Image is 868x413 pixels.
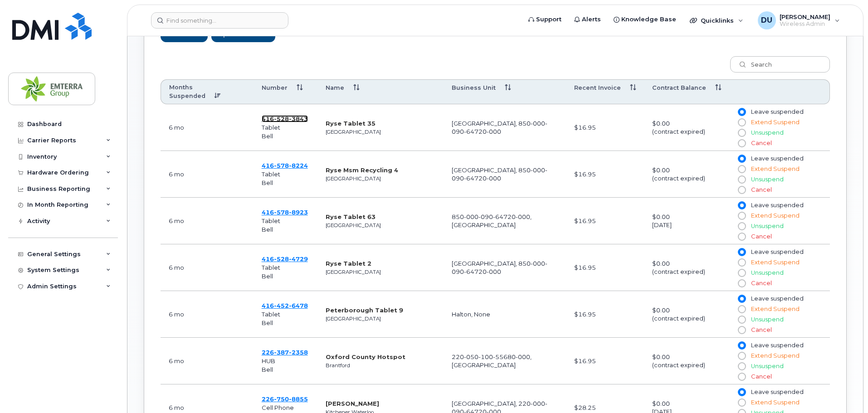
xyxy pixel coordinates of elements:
[652,127,722,136] div: (contract expired)
[780,13,830,20] span: [PERSON_NAME]
[738,259,745,266] input: Extend Suspend
[751,363,784,369] span: Unsuspend
[326,166,398,174] strong: Ryse Msm Recycling 4
[738,306,745,313] input: Extend Suspend
[326,353,405,360] strong: Oxford County Hotspot
[751,233,772,240] span: Cancel
[738,155,745,162] input: Leave suspended
[326,213,375,220] strong: Ryse Tablet 63
[738,176,745,183] input: Unsuspend
[262,395,308,403] a: 2267508855
[738,373,745,380] input: Cancel
[444,244,566,291] td: [GEOGRAPHIC_DATA], 850-000-090-64720-000
[274,395,289,403] span: 750
[652,314,722,323] div: (contract expired)
[444,104,566,151] td: [GEOGRAPHIC_DATA], 850-000-090-64720-000
[644,291,730,338] td: $0.00
[738,269,745,277] input: Unsuspend
[751,155,804,162] span: Leave suspended
[644,104,730,151] td: $0.00
[751,316,784,323] span: Unsuspend
[274,162,289,169] span: 578
[262,264,280,271] span: Tablet
[738,223,745,230] input: Unsuspend
[751,399,800,406] span: Extend Suspend
[274,115,289,122] span: 528
[566,79,644,105] th: Recent Invoice: activate to sort column ascending
[317,79,444,105] th: Name: activate to sort column ascending
[751,11,846,29] div: Dan Uzelac
[161,79,254,105] th: Months Suspended: activate to sort column ascending
[274,209,289,216] span: 578
[262,124,280,131] span: Tablet
[262,132,273,140] span: Bell
[751,129,784,136] span: Unsuspend
[566,198,644,244] td: $16.95
[161,291,254,338] td: February 10, 2025 07:42
[738,342,745,349] input: Leave suspended
[262,255,308,262] a: 4165284729
[536,15,561,24] span: Support
[262,115,308,122] span: 416
[566,151,644,198] td: $16.95
[262,302,308,309] a: 4164526478
[289,395,308,403] span: 8855
[738,108,745,116] input: Leave suspended
[262,226,273,233] span: Bell
[274,302,289,309] span: 452
[289,349,308,356] span: 2358
[262,170,280,178] span: Tablet
[738,280,745,287] input: Cancel
[326,222,381,228] small: [GEOGRAPHIC_DATA]
[444,338,566,384] td: 220-050-100-55680-000, [GEOGRAPHIC_DATA]
[161,244,254,291] td: February 10, 2025 07:42
[262,179,273,186] span: Bell
[254,79,318,105] th: Number: activate to sort column ascending
[644,244,730,291] td: $0.00
[262,366,273,373] span: Bell
[566,338,644,384] td: $16.95
[262,162,308,169] a: 4165788224
[751,306,800,312] span: Extend Suspend
[326,269,381,275] small: [GEOGRAPHIC_DATA]
[738,295,745,302] input: Leave suspended
[326,400,379,407] strong: [PERSON_NAME]
[161,151,254,198] td: February 10, 2025 07:41
[751,248,804,255] span: Leave suspended
[161,104,254,151] td: February 10, 2025 07:41
[644,338,730,384] td: $0.00
[751,389,804,395] span: Leave suspended
[738,212,745,219] input: Extend Suspend
[751,165,800,172] span: Extend Suspend
[738,119,745,126] input: Extend Suspend
[161,338,254,384] td: February 10, 2025 07:42
[644,198,730,244] td: $0.00
[262,311,280,318] span: Tablet
[262,357,275,364] span: HUB
[751,186,772,193] span: Cancel
[652,221,722,229] div: [DATE]
[738,326,745,334] input: Cancel
[326,175,381,182] small: [GEOGRAPHIC_DATA]
[751,202,804,209] span: Leave suspended
[621,15,676,24] span: Knowledge Base
[683,11,750,29] div: Quicklinks
[262,209,308,216] a: 4165788923
[522,10,568,29] a: Support
[262,115,308,122] a: 4165283843
[751,342,804,349] span: Leave suspended
[444,79,566,105] th: Business Unit: activate to sort column ascending
[274,255,289,262] span: 528
[751,326,772,333] span: Cancel
[738,363,745,370] input: Unsuspend
[738,389,745,396] input: Leave suspended
[751,352,800,359] span: Extend Suspend
[326,260,371,267] strong: Ryse Tablet 2
[751,140,772,146] span: Cancel
[274,349,289,356] span: 387
[751,176,784,183] span: Unsuspend
[761,15,772,26] span: DU
[151,12,288,29] input: Find something...
[568,10,607,29] a: Alerts
[652,267,722,276] div: (contract expired)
